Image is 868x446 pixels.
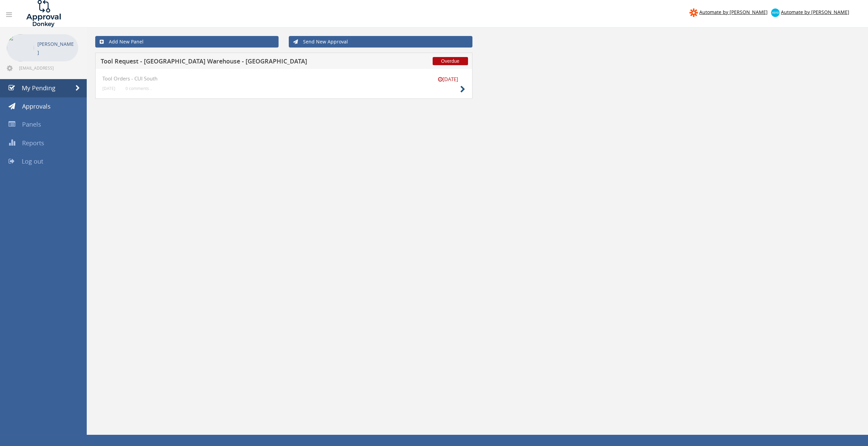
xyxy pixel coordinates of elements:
span: Approvals [22,102,51,110]
span: My Pending [22,84,55,92]
h4: Tool Orders - CUI South [102,76,465,81]
span: Panels [22,120,41,128]
small: [DATE] [431,76,465,83]
span: Automate by [PERSON_NAME] [699,9,768,15]
a: Send New Approval [289,36,472,48]
img: xero-logo.png [771,8,780,17]
p: [PERSON_NAME] [37,40,75,57]
span: Log out [22,157,43,165]
span: Reports [22,139,44,147]
span: [EMAIL_ADDRESS][DOMAIN_NAME] [19,65,77,71]
span: Automate by [PERSON_NAME] [781,9,849,15]
small: 0 comments... [126,86,152,91]
h5: Tool Request - [GEOGRAPHIC_DATA] Warehouse - [GEOGRAPHIC_DATA] [101,58,357,67]
img: zapier-logomark.png [689,8,698,17]
a: Add New Panel [95,36,279,48]
span: Overdue [433,57,468,65]
small: [DATE] [102,86,115,91]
